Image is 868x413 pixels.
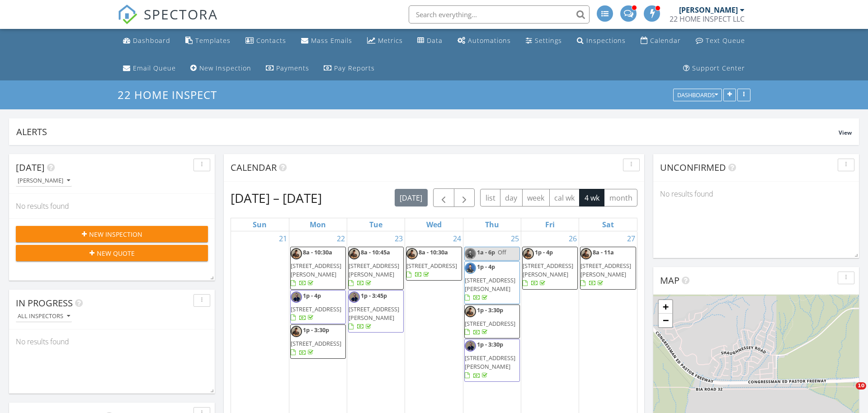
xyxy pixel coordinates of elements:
[349,248,399,287] a: 8a - 10:45a [STREET_ADDRESS][PERSON_NAME]
[242,33,290,49] a: Contacts
[262,60,313,77] a: Payments
[133,36,170,45] div: Dashboard
[573,33,629,49] a: Inspections
[18,178,70,184] div: [PERSON_NAME]
[522,247,578,290] a: 1p - 4p [STREET_ADDRESS][PERSON_NAME]
[16,226,208,242] button: New Inspection
[427,36,443,45] div: Data
[290,247,346,290] a: 8a - 10:30a [STREET_ADDRESS][PERSON_NAME]
[477,306,503,314] span: 1p - 3:30p
[580,247,636,290] a: 8a - 11a [STREET_ADDRESS][PERSON_NAME]
[16,310,72,323] button: All Inspectors
[677,92,718,99] div: Dashboards
[303,291,321,300] span: 1p - 4p
[580,262,631,278] span: [STREET_ADDRESS][PERSON_NAME]
[291,291,302,303] img: autin_3.jpg
[303,248,332,256] span: 8a - 10:30a
[303,326,329,334] span: 1p - 3:30p
[16,245,208,261] button: New Quote
[600,218,616,231] a: Saturday
[604,189,637,206] button: month
[348,247,404,290] a: 8a - 10:45a [STREET_ADDRESS][PERSON_NAME]
[256,36,286,45] div: Contacts
[349,291,360,303] img: autin_3.jpg
[16,297,73,309] span: In Progress
[119,33,174,49] a: Dashboard
[276,64,309,72] div: Payments
[477,263,495,271] span: 1p - 4p
[118,87,225,102] a: 22 Home Inspect
[419,248,448,256] span: 8a - 10:30a
[291,305,341,313] span: [STREET_ADDRESS]
[670,14,745,23] div: 22 HOME INSPECT LLC
[625,231,637,246] a: Go to September 27, 2025
[468,36,511,45] div: Automations
[320,60,378,77] a: Pay Reports
[16,175,72,187] button: [PERSON_NAME]
[378,36,403,45] div: Metrics
[16,126,839,138] div: Alerts
[348,290,404,333] a: 1p - 3:45p [STREET_ADDRESS][PERSON_NAME]
[465,263,476,274] img: me1.jpg
[580,248,592,259] img: kevin_2.jpg
[483,218,501,231] a: Thursday
[349,305,399,322] span: [STREET_ADDRESS][PERSON_NAME]
[464,339,520,382] a: 1p - 3:30p [STREET_ADDRESS][PERSON_NAME]
[97,249,135,258] span: New Quote
[118,5,137,24] img: The Best Home Inspection Software - Spectora
[290,324,346,359] a: 1p - 3:30p [STREET_ADDRESS]
[133,64,176,72] div: Email Queue
[465,248,476,259] img: me1.jpg
[9,194,215,218] div: No results found
[465,306,476,317] img: kevin_2.jpg
[406,247,462,281] a: 8a - 10:30a [STREET_ADDRESS]
[363,33,406,49] a: Metrics
[509,231,521,246] a: Go to September 25, 2025
[395,189,428,206] button: [DATE]
[16,161,45,174] span: [DATE]
[522,33,566,49] a: Settings
[650,36,681,45] div: Calendar
[406,248,418,259] img: kevin_2.jpg
[406,248,457,278] a: 8a - 10:30a [STREET_ADDRESS]
[477,248,495,256] span: 1a - 6p
[465,276,515,293] span: [STREET_ADDRESS][PERSON_NAME]
[465,263,515,302] a: 1p - 4p [STREET_ADDRESS][PERSON_NAME]
[18,313,70,319] div: All Inspectors
[653,182,859,206] div: No results found
[839,129,852,136] span: View
[523,262,573,278] span: [STREET_ADDRESS][PERSON_NAME]
[9,329,215,354] div: No results found
[523,248,573,287] a: 1p - 4p [STREET_ADDRESS][PERSON_NAME]
[477,340,503,348] span: 1p - 3:30p
[837,382,859,404] iframe: Intercom live chat
[673,89,722,102] button: Dashboards
[277,231,289,246] a: Go to September 21, 2025
[454,188,475,207] button: Next
[406,262,457,270] span: [STREET_ADDRESS]
[465,340,476,352] img: autin_3.jpg
[118,12,218,31] a: SPECTORA
[297,33,356,49] a: Mass Emails
[251,218,269,231] a: Sunday
[660,161,726,174] span: Unconfirmed
[361,291,387,300] span: 1p - 3:45p
[89,230,142,239] span: New Inspection
[231,161,277,174] span: Calendar
[425,218,443,231] a: Wednesday
[465,306,515,336] a: 1p - 3:30p [STREET_ADDRESS]
[535,36,562,45] div: Settings
[308,218,328,231] a: Monday
[231,189,322,207] h2: [DATE] – [DATE]
[119,60,179,77] a: Email Queue
[335,231,347,246] a: Go to September 22, 2025
[349,248,360,259] img: kevin_2.jpg
[290,290,346,324] a: 1p - 4p [STREET_ADDRESS]
[291,339,341,347] span: [STREET_ADDRESS]
[543,218,557,231] a: Friday
[856,382,866,390] span: 10
[567,231,579,246] a: Go to September 26, 2025
[579,189,604,206] button: 4 wk
[144,5,218,23] span: SPECTORA
[433,188,454,207] button: Previous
